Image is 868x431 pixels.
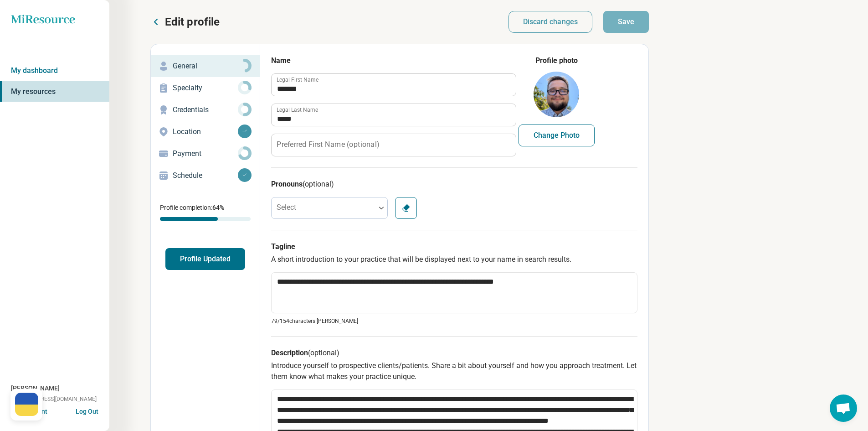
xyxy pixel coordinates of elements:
label: Preferred First Name (optional) [277,141,379,148]
p: Credentials [173,104,238,115]
p: Payment [173,148,238,159]
a: Credentials [151,99,260,121]
div: Profile completion [160,217,251,221]
span: [EMAIL_ADDRESS][DOMAIN_NAME] [11,395,97,403]
a: Payment [151,143,260,165]
button: Profile Updated [165,248,245,270]
span: [PERSON_NAME] [11,384,60,393]
p: Schedule [173,170,238,181]
button: Edit profile [150,15,220,29]
p: Edit profile [165,15,220,29]
p: 79/ 154 characters [PERSON_NAME] [271,317,637,325]
button: Save [603,11,649,33]
img: avatar image [534,72,579,117]
a: Schedule [151,165,260,187]
div: Profile completion: [151,197,260,226]
a: General [151,55,260,77]
button: Discard changes [508,11,593,33]
h3: Pronouns [271,179,637,190]
legend: Profile photo [535,55,578,66]
h3: Description [271,348,637,358]
h3: Tagline [271,241,637,252]
button: Change Photo [519,125,595,146]
p: Location [173,126,238,137]
span: (optional) [308,348,339,357]
span: (optional) [303,180,334,188]
span: 64 % [212,204,224,211]
h3: Name [271,55,515,66]
a: Specialty [151,77,260,99]
a: Location [151,121,260,143]
p: Specialty [173,83,238,93]
p: A short introduction to your practice that will be displayed next to your name in search results. [271,254,637,265]
label: Legal Last Name [277,107,318,113]
button: Log Out [76,407,98,414]
a: Open chat [830,395,857,422]
p: General [173,61,238,72]
label: Select [277,203,296,212]
p: Introduce yourself to prospective clients/patients. Share a bit about yourself and how you approa... [271,360,637,382]
label: Legal First Name [277,77,318,83]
